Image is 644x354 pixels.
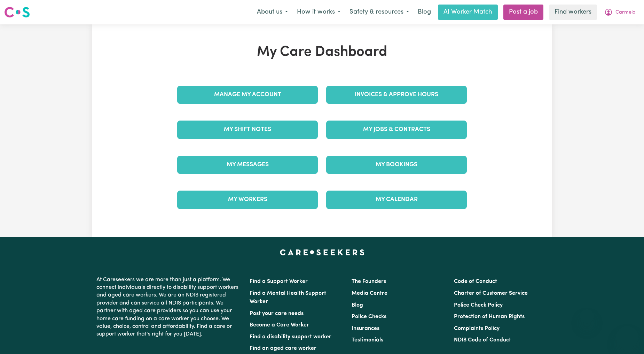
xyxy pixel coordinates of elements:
iframe: Button to launch messaging window [616,326,638,348]
a: My Workers [177,191,318,209]
a: Find an aged care worker [250,346,316,351]
a: Find a disability support worker [250,334,331,340]
button: My Account [600,5,640,20]
a: Protection of Human Rights [454,314,525,320]
a: Complaints Policy [454,326,500,331]
a: Post a job [503,5,543,20]
a: My Bookings [326,156,467,174]
a: Post your care needs [250,311,304,316]
a: Invoices & Approve Hours [326,86,467,104]
a: My Calendar [326,191,467,209]
img: Careseekers logo [4,6,30,18]
a: Blog [352,302,363,308]
a: My Jobs & Contracts [326,121,467,139]
a: Careseekers home page [280,249,364,255]
button: Safety & resources [345,5,414,20]
a: My Messages [177,156,318,174]
button: How it works [292,5,345,20]
a: The Founders [352,279,386,284]
a: Find a Mental Health Support Worker [250,291,326,305]
a: Manage My Account [177,86,318,104]
a: My Shift Notes [177,121,318,139]
a: Police Checks [352,314,386,320]
a: Testimonials [352,337,383,343]
a: Find a Support Worker [250,279,308,284]
span: Carmelo [615,9,635,16]
a: NDIS Code of Conduct [454,337,511,343]
iframe: Close message [580,309,594,323]
a: Insurances [352,326,379,331]
a: Media Centre [352,291,387,296]
a: Find workers [549,5,597,20]
p: At Careseekers we are more than just a platform. We connect individuals directly to disability su... [96,273,241,341]
a: Become a Care Worker [250,322,309,328]
a: Charter of Customer Service [454,291,528,296]
h1: My Care Dashboard [173,44,471,61]
a: Code of Conduct [454,279,497,284]
a: Police Check Policy [454,302,503,308]
button: About us [252,5,292,20]
a: Careseekers logo [4,4,30,20]
a: AI Worker Match [438,5,498,20]
a: Blog [414,5,435,20]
